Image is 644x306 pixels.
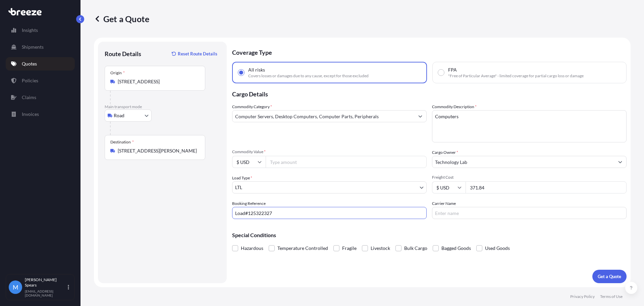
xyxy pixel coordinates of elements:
button: Show suggestions [414,110,426,122]
label: Carrier Name [432,200,456,207]
span: Bagged Goods [441,243,471,253]
a: Quotes [6,57,75,71]
button: Show suggestions [614,156,626,168]
p: Main transport mode [105,104,220,110]
span: Load Type [232,175,252,181]
p: Reset Route Details [178,50,217,57]
button: Select transport [105,110,152,122]
p: Quotes [22,60,37,67]
span: All risks [248,67,265,73]
a: Insights [6,24,75,37]
p: Special Conditions [232,232,627,238]
p: Claims [22,94,36,101]
label: Booking Reference [232,200,266,207]
span: M [13,284,18,291]
label: Commodity Category [232,103,272,110]
label: Cargo Owner [432,149,458,156]
span: Covers losses or damages due to any cause, except for those excluded [248,73,369,79]
p: Coverage Type [232,42,627,62]
p: Get a Quote [598,273,621,280]
input: Full name [432,156,614,168]
a: Invoices [6,107,75,121]
p: Get a Quote [94,13,149,24]
input: Your internal reference [232,207,427,219]
span: Freight Cost [432,175,627,180]
input: Type amount [266,156,427,168]
p: Policies [22,77,38,84]
p: Shipments [22,44,44,50]
input: Destination [118,147,197,154]
a: Terms of Use [600,294,623,299]
p: Insights [22,27,38,34]
span: Hazardous [241,243,263,253]
label: Commodity Description [432,103,477,110]
span: Used Goods [485,243,510,253]
button: LTL [232,181,427,193]
span: Bulk Cargo [404,243,427,253]
input: All risksCovers losses or damages due to any cause, except for those excluded [238,70,244,76]
p: Route Details [105,50,141,58]
div: Origin [110,70,125,76]
span: Commodity Value [232,149,427,155]
span: LTL [235,184,242,191]
a: Privacy Policy [570,294,595,299]
span: Road [114,112,124,119]
input: Enter name [432,207,627,219]
p: [PERSON_NAME] Spears [25,277,66,288]
p: [EMAIL_ADDRESS][DOMAIN_NAME] [25,289,66,297]
input: Enter amount [466,181,627,193]
input: Origin [118,78,197,85]
span: FPA [448,67,457,73]
span: Livestock [371,243,390,253]
span: "Free of Particular Average" - limited coverage for partial cargo loss or damage [448,73,584,79]
input: Select a commodity type [232,110,414,122]
button: Get a Quote [592,270,627,283]
a: Claims [6,91,75,104]
a: Policies [6,74,75,87]
div: Destination [110,139,134,145]
p: Cargo Details [232,83,627,103]
span: Fragile [342,243,357,253]
a: Shipments [6,40,75,54]
input: FPA"Free of Particular Average" - limited coverage for partial cargo loss or damage [438,70,444,76]
button: Reset Route Details [168,48,220,59]
span: Temperature Controlled [277,243,328,253]
p: Invoices [22,111,39,118]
